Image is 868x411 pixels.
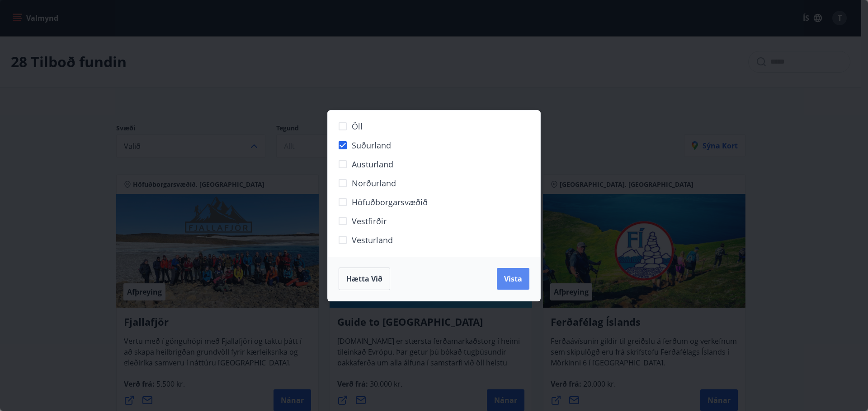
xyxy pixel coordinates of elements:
span: Öll [352,120,363,132]
span: Hætta við [346,274,382,284]
span: Höfuðborgarsvæðið [352,196,428,208]
button: Hætta við [339,268,390,290]
button: Vista [497,268,529,290]
span: Suðurland [352,139,391,151]
span: Vestfirðir [352,215,387,227]
span: Vista [504,274,522,284]
span: Vesturland [352,234,393,246]
span: Norðurland [352,177,396,189]
span: Austurland [352,158,393,170]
